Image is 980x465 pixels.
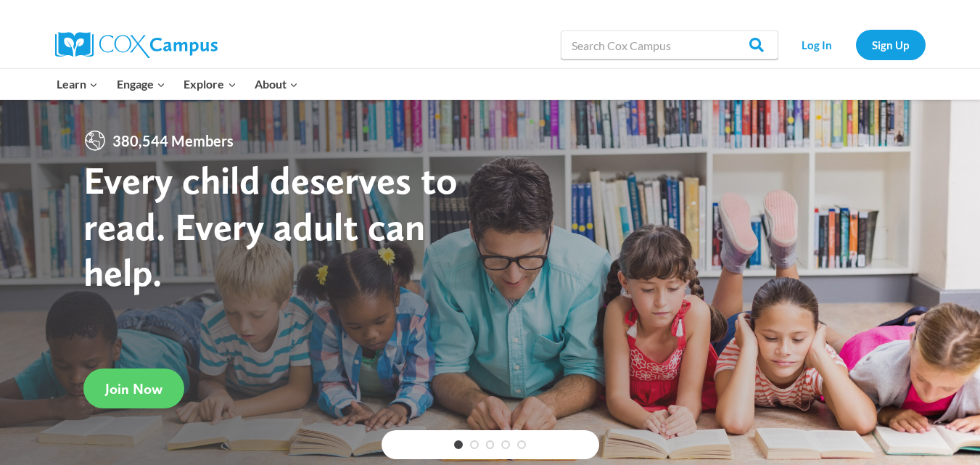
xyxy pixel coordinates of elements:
nav: Secondary Navigation [786,30,926,59]
a: Join Now [83,369,184,408]
a: 3 [486,440,495,449]
img: Cox Campus [55,32,218,58]
a: 5 [517,440,526,449]
span: Explore [184,75,236,94]
a: Sign Up [856,30,926,59]
span: Learn [57,75,98,94]
a: 4 [501,440,510,449]
nav: Primary Navigation [48,69,308,99]
a: Log In [786,30,849,59]
a: 1 [454,440,463,449]
span: About [255,75,298,94]
span: Engage [117,75,165,94]
span: Join Now [105,380,162,398]
input: Search Cox Campus [561,30,778,59]
a: 2 [470,440,479,449]
span: 380,544 Members [107,129,239,152]
strong: Every child deserves to read. Every adult can help. [83,157,458,295]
